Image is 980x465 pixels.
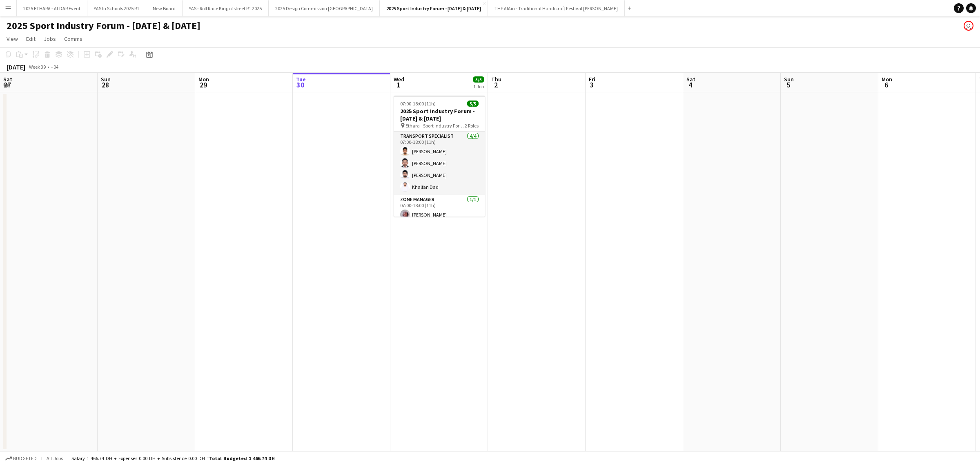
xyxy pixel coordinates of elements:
span: Sat [686,76,695,83]
a: Jobs [40,34,59,44]
a: Edit [23,34,39,44]
span: 3 [588,80,595,89]
a: View [3,34,21,44]
button: YAS - Roll Race King of street R1 2025 [183,0,269,16]
span: Total Budgeted 1 466.74 DH [209,455,275,461]
app-card-role: Transport Specialist4/407:00-18:00 (11h)[PERSON_NAME][PERSON_NAME][PERSON_NAME]Khalfan Dad [394,132,485,195]
span: Edit [26,35,36,42]
h1: 2025 Sport Industry Forum - [DATE] & [DATE] [7,20,200,32]
span: Sun [101,76,111,83]
span: 28 [100,80,111,89]
span: 2 Roles [465,123,479,129]
span: Mon [882,76,892,83]
span: 5 [783,80,794,89]
span: View [7,35,18,42]
span: 5/5 [467,101,479,107]
span: Budgeted [13,456,37,461]
button: New Board [146,0,183,16]
span: 6 [880,80,892,89]
button: 2025 ETHARA - ALDAR Event [17,0,87,16]
button: 2025 Sport Industry Forum - [DATE] & [DATE] [380,0,488,16]
div: 1 Job [473,83,484,89]
button: YAS In Schools 2025 R1 [87,0,146,16]
span: 1 [392,80,404,89]
div: +04 [51,64,58,70]
span: Mon [198,76,209,83]
span: 29 [197,80,209,89]
span: Jobs [44,35,56,42]
span: Tue [296,76,306,83]
app-job-card: 07:00-18:00 (11h)5/52025 Sport Industry Forum - [DATE] & [DATE] Ethara - Sport Industry Forum 202... [394,96,485,217]
a: Comms [61,34,86,44]
span: Sun [784,76,794,83]
span: Comms [64,35,82,42]
span: 5/5 [473,76,484,83]
app-user-avatar: Edward Francowic [964,21,973,31]
span: 27 [2,80,12,89]
span: Wed [394,76,404,83]
span: Fri [589,76,595,83]
span: All jobs [45,455,65,461]
app-card-role: Zone Manager1/107:00-18:00 (11h)[PERSON_NAME] [394,195,485,223]
span: Sat [3,76,12,83]
button: 2025 Design Commission [GEOGRAPHIC_DATA] [269,0,380,16]
span: 4 [685,80,695,89]
div: Salary 1 466.74 DH + Expenses 0.00 DH + Subsistence 0.00 DH = [71,455,275,461]
button: Budgeted [4,454,38,463]
span: 2 [490,80,501,89]
span: Ethara - Sport Industry Forum 2025 [405,123,465,129]
div: [DATE] [7,63,25,71]
span: 07:00-18:00 (11h) [400,101,436,107]
span: 30 [295,80,306,89]
h3: 2025 Sport Industry Forum - [DATE] & [DATE] [394,107,485,122]
span: Week 39 [27,64,47,70]
button: THF AlAin - Traditional Handicraft Festival [PERSON_NAME] [488,0,625,16]
span: Thu [491,76,501,83]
